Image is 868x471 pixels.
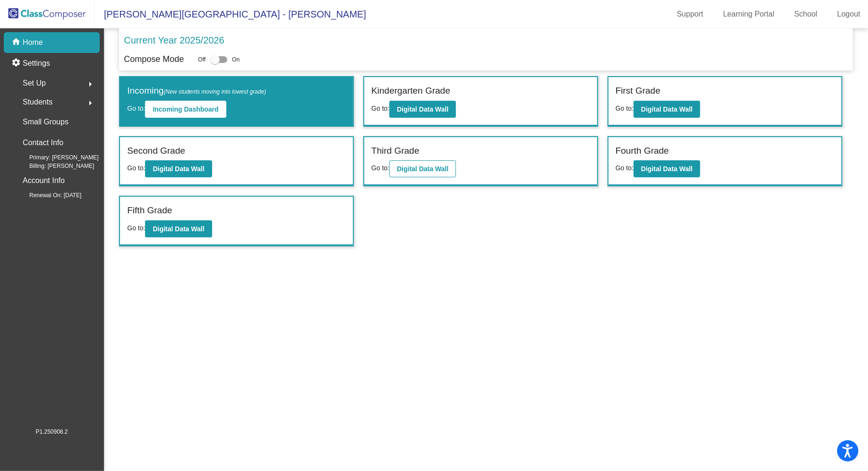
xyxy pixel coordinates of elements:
a: Logout [830,7,868,22]
mat-icon: home [11,37,23,48]
label: Third Grade [371,144,419,158]
span: Go to: [127,105,145,112]
a: Learning Portal [716,7,782,22]
label: Incoming [127,84,266,98]
b: Digital Data Wall [397,105,448,113]
span: [PERSON_NAME][GEOGRAPHIC_DATA] - [PERSON_NAME] [95,7,366,22]
mat-icon: settings [11,58,23,69]
button: Digital Data Wall [145,160,212,177]
label: First Grade [616,84,661,98]
span: Off [198,55,206,64]
span: Go to: [616,105,634,112]
span: Billing: [PERSON_NAME] [14,162,94,170]
p: Account Info [23,174,65,187]
b: Digital Data Wall [641,165,693,173]
button: Digital Data Wall [634,160,700,177]
p: Current Year 2025/2026 [124,33,224,47]
span: Go to: [127,224,145,232]
b: Digital Data Wall [641,105,693,113]
button: Digital Data Wall [389,160,456,177]
span: Renewal On: [DATE] [14,191,81,200]
span: Go to: [616,164,634,172]
a: School [787,7,825,22]
p: Compose Mode [124,53,184,66]
span: Primary: [PERSON_NAME] [14,153,99,162]
span: On [232,55,240,64]
button: Digital Data Wall [634,101,700,118]
mat-icon: arrow_right [85,97,96,109]
span: Go to: [127,164,145,172]
p: Home [23,37,43,48]
label: Second Grade [127,144,185,158]
b: Digital Data Wall [153,165,204,173]
span: Go to: [371,164,389,172]
b: Digital Data Wall [153,225,204,233]
button: Incoming Dashboard [145,101,226,118]
span: Set Up [23,77,46,90]
p: Small Groups [23,115,69,129]
p: Contact Info [23,136,63,149]
span: Go to: [371,105,389,112]
button: Digital Data Wall [145,220,212,237]
mat-icon: arrow_right [85,78,96,90]
b: Incoming Dashboard [153,105,218,113]
span: (New students moving into lowest grade) [163,88,266,95]
span: Students [23,96,52,109]
label: Fifth Grade [127,204,172,218]
b: Digital Data Wall [397,165,448,173]
button: Digital Data Wall [389,101,456,118]
p: Settings [23,58,50,69]
label: Fourth Grade [616,144,669,158]
label: Kindergarten Grade [371,84,450,98]
a: Support [670,7,711,22]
